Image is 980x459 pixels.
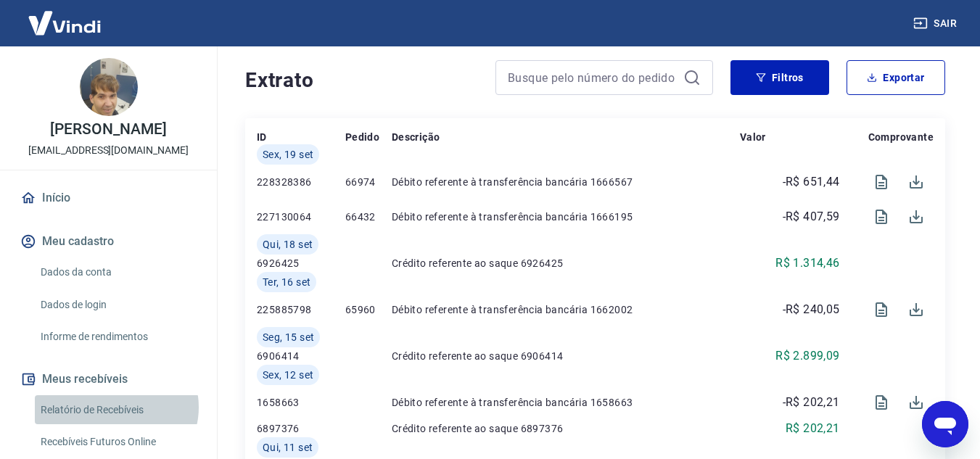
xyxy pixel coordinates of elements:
[508,67,678,88] input: Busque pelo número do pedido
[864,165,899,199] span: Visualizar
[392,175,740,189] p: Débito referente à transferência bancária 1666567
[257,130,267,144] p: ID
[864,292,899,327] span: Visualizar
[35,395,199,425] a: Relatório de Recebíveis
[35,257,199,287] a: Dados da conta
[392,256,740,270] p: Crédito referente ao saque 6926425
[345,210,392,224] p: 66432
[847,60,945,95] button: Exportar
[775,255,839,272] p: R$ 1.314,46
[257,302,345,317] p: 225885798
[245,66,478,95] h4: Extrato
[17,363,199,395] button: Meus recebíveis
[263,275,310,289] span: Ter, 16 set
[345,302,392,317] p: 65960
[922,401,968,447] iframe: Botão para abrir a janela de mensagens
[899,199,934,234] span: Download
[28,143,189,158] p: [EMAIL_ADDRESS][DOMAIN_NAME]
[899,385,934,420] span: Download
[257,175,345,189] p: 228328386
[257,421,345,436] p: 6897376
[17,1,112,45] img: Vindi
[263,147,313,162] span: Sex, 19 set
[864,199,899,234] span: Visualizar
[345,175,392,189] p: 66974
[263,368,313,382] span: Sex, 12 set
[17,226,199,257] button: Meu cadastro
[392,421,740,436] p: Crédito referente ao saque 6897376
[392,210,740,224] p: Débito referente à transferência bancária 1666195
[263,237,313,252] span: Qui, 18 set
[345,130,379,144] p: Pedido
[17,182,199,214] a: Início
[910,10,963,37] button: Sair
[263,330,314,344] span: Seg, 15 set
[257,395,345,410] p: 1658663
[257,349,345,363] p: 6906414
[80,58,138,116] img: 41b927f9-864c-46ce-a309-6479e0473eb7.jpeg
[783,394,840,411] p: -R$ 202,21
[392,302,740,317] p: Débito referente à transferência bancária 1662002
[786,420,840,437] p: R$ 202,21
[740,130,766,144] p: Valor
[257,256,345,270] p: 6926425
[864,385,899,420] span: Visualizar
[263,440,313,455] span: Qui, 11 set
[35,322,199,352] a: Informe de rendimentos
[392,130,440,144] p: Descrição
[392,395,740,410] p: Débito referente à transferência bancária 1658663
[775,347,839,365] p: R$ 2.899,09
[783,208,840,226] p: -R$ 407,59
[730,60,829,95] button: Filtros
[50,122,166,137] p: [PERSON_NAME]
[392,349,740,363] p: Crédito referente ao saque 6906414
[899,292,934,327] span: Download
[35,427,199,457] a: Recebíveis Futuros Online
[868,130,934,144] p: Comprovante
[783,173,840,191] p: -R$ 651,44
[257,210,345,224] p: 227130064
[35,290,199,320] a: Dados de login
[783,301,840,318] p: -R$ 240,05
[899,165,934,199] span: Download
